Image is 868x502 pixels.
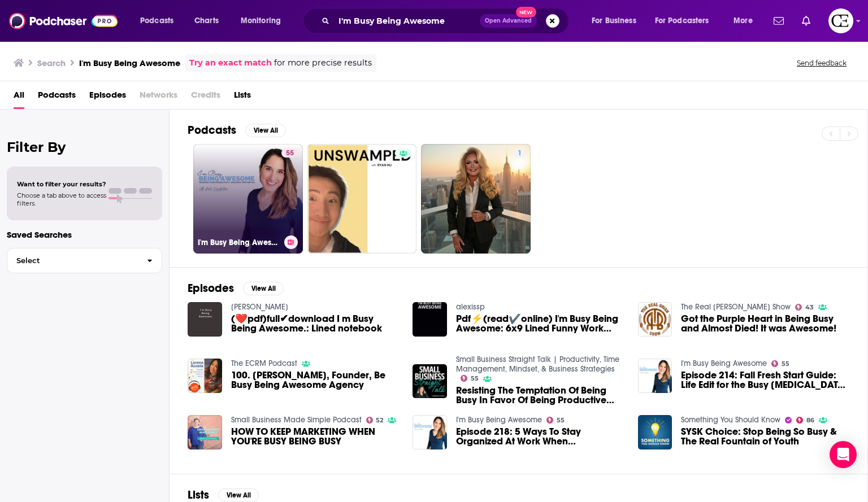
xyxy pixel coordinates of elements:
[456,314,624,333] a: Pdf⚡️(read✔️online) I'm Busy Being Awesome: 6x9 Lined Funny Work Notebook, 108 Page Office Gag
[231,359,297,368] a: The ECRM Podcast
[638,359,672,393] img: Episode 214: Fall Fresh Start Guide: Life Edit for the Busy ADHD Brain
[218,488,259,502] button: View All
[485,18,532,24] span: Open Advanced
[516,7,536,18] span: New
[655,13,709,29] span: For Podcasters
[806,418,814,423] span: 86
[188,488,209,502] h2: Lists
[828,8,853,33] span: Logged in as cozyearthaudio
[231,370,400,390] a: 100. Lorena Acosta, Founder, Be Busy Being Awesome Agency
[188,281,234,295] h2: Episodes
[233,12,296,30] button: open menu
[681,359,767,368] a: I'm Busy Being Awesome
[9,10,118,32] img: Podchaser - Follow, Share and Rate Podcasts
[638,302,672,337] img: Got the Purple Heart in Being Busy and Almost Died! It was Awesome!
[140,13,173,29] span: Podcasts
[782,361,789,366] span: 55
[17,180,106,188] span: Want to filter your results?
[796,417,814,424] a: 86
[191,86,220,109] span: Credits
[79,58,180,68] h3: I'm Busy Being Awesome
[17,191,106,207] span: Choose a tab above to access filters.
[7,139,162,155] h2: Filter By
[188,359,222,393] img: 100. Lorena Acosta, Founder, Be Busy Being Awesome Agency
[681,370,849,390] a: Episode 214: Fall Fresh Start Guide: Life Edit for the Busy ADHD Brain
[793,58,850,68] button: Send feedback
[413,415,447,449] a: Episode 218: 5 Ways To Stay Organized At Work When Overwhelmed & Busy
[681,427,849,446] a: SYSK Choice: Stop Being So Busy & The Real Fountain of Youth
[286,148,294,159] span: 55
[828,8,853,33] img: User Profile
[456,355,619,374] a: Small Business Straight Talk | Productivity, Time Management, Mindset, & Business Strategies
[334,12,480,30] input: Search podcasts, credits, & more...
[421,144,531,254] a: 1
[830,441,857,468] div: Open Intercom Messenger
[188,302,222,337] img: (❤️pdf)full✔download I m Busy Being Awesome.: Lined notebook
[7,229,162,240] p: Saved Searches
[188,123,286,137] a: PodcastsView All
[480,14,537,28] button: Open AdvancedNew
[241,13,281,29] span: Monitoring
[592,13,636,29] span: For Business
[234,86,251,109] a: Lists
[14,86,24,109] a: All
[188,488,259,502] a: ListsView All
[734,13,753,29] span: More
[231,427,400,446] a: HOW TO KEEP MARKETING WHEN YOU'RE BUSY BEING BUSY
[188,415,222,449] img: HOW TO KEEP MARKETING WHEN YOU'RE BUSY BEING BUSY
[198,238,280,247] h3: I'm Busy Being Awesome
[795,304,814,311] a: 43
[681,370,849,390] span: Episode 214: Fall Fresh Start Guide: Life Edit for the Busy [MEDICAL_DATA] Brain
[726,12,767,30] button: open menu
[188,281,284,295] a: EpisodesView All
[38,86,76,109] span: Podcasts
[456,427,624,446] a: Episode 218: 5 Ways To Stay Organized At Work When Overwhelmed & Busy
[193,144,303,254] a: 55I'm Busy Being Awesome
[243,282,284,295] button: View All
[231,370,400,390] span: 100. [PERSON_NAME], Founder, Be Busy Being Awesome Agency
[188,123,236,137] h2: Podcasts
[797,11,815,30] a: Show notifications dropdown
[638,415,672,449] img: SYSK Choice: Stop Being So Busy & The Real Fountain of Youth
[376,418,383,423] span: 52
[132,12,188,30] button: open menu
[314,8,580,34] div: Search podcasts, credits, & more...
[231,314,400,333] span: (❤️pdf)full✔download I m Busy Being Awesome.: Lined notebook
[456,386,624,405] span: Resisting The Temptation Of Being Busy In Favor Of Being Productive With [PERSON_NAME]
[413,364,447,399] img: Resisting The Temptation Of Being Busy In Favor Of Being Productive With Matt Sandrini
[471,376,479,381] span: 55
[681,415,780,425] a: Something You Should Know
[7,248,162,273] button: Select
[546,417,565,424] a: 55
[681,314,849,333] a: Got the Purple Heart in Being Busy and Almost Died! It was Awesome!
[518,148,522,159] span: 1
[648,12,726,30] button: open menu
[584,12,650,30] button: open menu
[187,12,225,30] a: Charts
[281,149,298,158] a: 55
[456,386,624,405] a: Resisting The Temptation Of Being Busy In Favor Of Being Productive With Matt Sandrini
[557,418,565,423] span: 55
[189,56,272,69] a: Try an exact match
[771,360,789,367] a: 55
[231,302,288,312] a: danielle hworthmolina
[194,13,219,29] span: Charts
[140,86,177,109] span: Networks
[513,149,526,158] a: 1
[413,302,447,337] img: Pdf⚡️(read✔️online) I'm Busy Being Awesome: 6x9 Lined Funny Work Notebook, 108 Page Office Gag
[681,302,791,312] a: The Real Brian Show
[456,415,542,425] a: I'm Busy Being Awesome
